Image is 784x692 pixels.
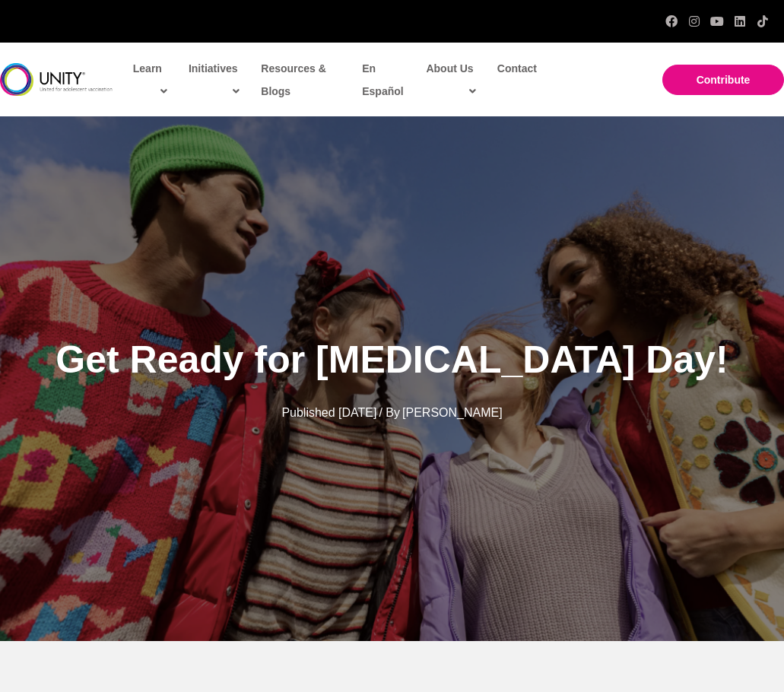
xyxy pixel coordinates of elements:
[281,406,376,419] span: Published [DATE]
[734,15,746,27] a: LinkedIn
[362,62,403,97] span: En Español
[189,57,240,103] span: Initiatives
[665,15,678,27] a: Facebook
[426,57,475,103] span: About Us
[379,406,400,419] span: / By
[662,65,784,95] a: Contribute
[354,51,414,109] a: En Español
[688,15,700,27] a: Instagram
[261,62,326,97] span: Resources & Blogs
[757,15,769,27] a: TikTok
[402,406,503,419] span: [PERSON_NAME]
[253,51,347,109] a: Resources & Blogs
[133,57,167,103] span: Learn
[490,51,543,86] a: Contact
[711,15,723,27] a: YouTube
[697,74,751,86] span: Contribute
[497,62,537,75] span: Contact
[418,51,481,109] a: About Us
[56,338,728,381] span: Get Ready for [MEDICAL_DATA] Day!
